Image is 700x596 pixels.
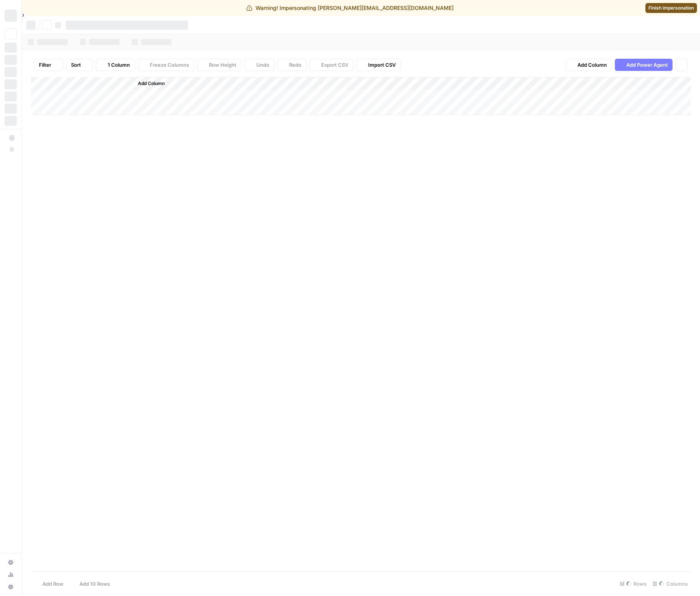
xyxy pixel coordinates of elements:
[244,59,274,71] button: Undo
[31,578,68,590] button: Add Row
[5,581,17,593] button: Help + Support
[138,80,165,87] span: Add Column
[577,61,607,69] span: Add Column
[566,59,612,71] button: Add Column
[5,569,17,581] a: Usage
[648,5,694,11] span: Finish impersonation
[42,580,63,588] span: Add Row
[617,578,650,590] div: Rows
[645,3,697,13] a: Finish impersonation
[309,59,353,71] button: Export CSV
[626,61,668,69] span: Add Power Agent
[68,578,115,590] button: Add 10 Rows
[256,61,269,69] span: Undo
[615,59,673,71] button: Add Power Agent
[128,79,168,88] button: Add Column
[39,61,51,69] span: Filter
[34,59,63,71] button: Filter
[356,59,401,71] button: Import CSV
[650,578,691,590] div: Columns
[368,61,396,69] span: Import CSV
[138,59,194,71] button: Freeze Columns
[321,61,348,69] span: Export CSV
[289,61,301,69] span: Redo
[246,4,454,12] div: Warning! Impersonating [PERSON_NAME][EMAIL_ADDRESS][DOMAIN_NAME]
[108,61,130,69] span: 1 Column
[71,61,81,69] span: Sort
[5,556,17,569] a: Settings
[209,61,236,69] span: Row Height
[66,59,93,71] button: Sort
[197,59,241,71] button: Row Height
[150,61,189,69] span: Freeze Columns
[79,580,110,588] span: Add 10 Rows
[277,59,306,71] button: Redo
[96,59,135,71] button: 1 Column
